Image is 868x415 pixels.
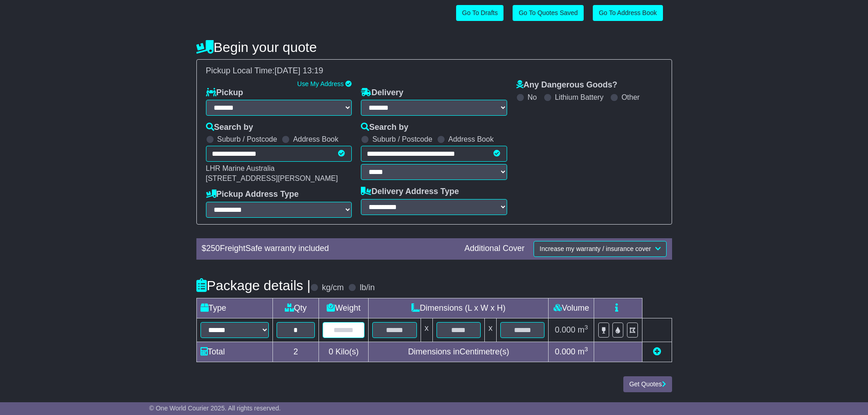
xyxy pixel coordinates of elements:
[361,88,403,98] label: Delivery
[653,347,661,356] a: Add new item
[272,298,319,318] td: Qty
[149,405,281,412] span: © One World Courier 2025. All rights reserved.
[456,5,503,21] a: Go To Drafts
[206,190,299,200] label: Pickup Address Type
[196,278,311,293] h4: Package details |
[528,93,537,102] label: No
[275,66,324,75] span: [DATE] 13:19
[360,283,375,293] label: lb/in
[297,80,344,87] a: Use My Address
[621,93,640,102] label: Other
[361,123,408,133] label: Search by
[539,245,651,252] span: Increase my warranty / insurance cover
[460,244,529,254] div: Additional Cover
[197,244,460,254] div: $ FreightSafe warranty included
[448,135,494,143] label: Address Book
[201,66,667,76] div: Pickup Local Time:
[372,135,432,143] label: Suburb / Postcode
[206,174,338,182] span: [STREET_ADDRESS][PERSON_NAME]
[578,347,588,356] span: m
[585,324,588,331] sup: 3
[555,93,604,102] label: Lithium Battery
[206,164,275,172] span: LHR Marine Australia
[206,123,253,133] label: Search by
[196,298,272,318] td: Type
[329,347,333,356] span: 0
[206,88,243,98] label: Pickup
[555,325,575,334] span: 0.000
[369,298,549,318] td: Dimensions (L x W x H)
[585,346,588,353] sup: 3
[485,318,497,342] td: x
[272,342,319,362] td: 2
[217,135,277,143] label: Suburb / Postcode
[196,40,672,55] h4: Begin your quote
[319,298,369,318] td: Weight
[578,325,588,334] span: m
[555,347,575,356] span: 0.000
[319,342,369,362] td: Kilo(s)
[593,5,663,21] a: Go To Address Book
[549,298,594,318] td: Volume
[322,283,344,293] label: kg/cm
[516,80,617,90] label: Any Dangerous Goods?
[196,342,272,362] td: Total
[513,5,584,21] a: Go To Quotes Saved
[293,135,339,143] label: Address Book
[206,244,220,253] span: 250
[421,318,432,342] td: x
[369,342,549,362] td: Dimensions in Centimetre(s)
[534,241,666,257] button: Increase my warranty / insurance cover
[623,376,672,392] button: Get Quotes
[361,187,459,197] label: Delivery Address Type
